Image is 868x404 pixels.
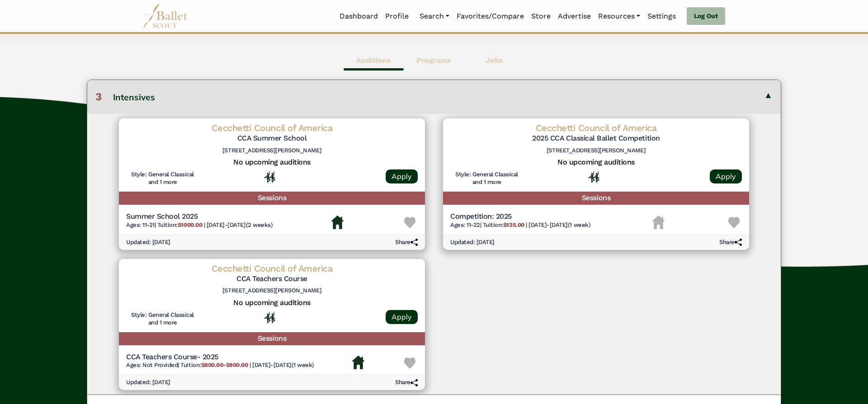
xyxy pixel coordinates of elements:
[395,379,418,386] h6: Share
[331,216,344,229] img: Housing Available
[450,239,495,246] h6: Updated: [DATE]
[416,7,453,26] a: Search
[594,7,644,26] a: Resources
[453,7,528,26] a: Favorites/Compare
[207,221,273,228] span: [DATE]-[DATE] (2 weeks)
[483,221,526,228] span: Tuition:
[126,147,418,155] h6: [STREET_ADDRESS][PERSON_NAME]
[126,221,273,229] h6: | |
[126,263,418,274] h4: Cecchetti Council of America
[554,7,594,26] a: Advertise
[126,212,273,221] h5: Summer School 2025
[652,216,665,229] img: Housing Unavailable
[404,217,415,228] img: Heart
[126,287,418,295] h6: [STREET_ADDRESS][PERSON_NAME]
[450,158,742,167] h5: No upcoming auditions
[450,147,742,155] h6: [STREET_ADDRESS][PERSON_NAME]
[119,192,425,205] h5: Sessions
[450,221,590,229] h6: | |
[264,312,275,324] img: In Person
[386,310,418,324] a: Apply
[126,362,314,369] h6: | |
[395,239,418,246] h6: Share
[126,122,418,134] h4: Cecchetti Council of America
[252,362,314,368] span: [DATE]-[DATE] (1 week)
[687,7,725,25] a: Log Out
[126,239,170,246] h6: Updated: [DATE]
[352,356,364,369] img: Housing Available
[178,221,202,228] b: $1000.00
[443,192,749,205] h5: Sessions
[126,298,418,308] h5: No upcoming auditions
[450,134,742,143] h5: 2025 CCA Classical Ballet Competition
[416,56,451,65] b: Programs
[728,217,740,228] img: Heart
[404,357,415,369] img: Heart
[201,362,248,368] b: $800.00-$900.00
[126,274,418,284] h5: CCA Teachers Course
[719,239,742,246] h6: Share
[450,171,523,186] h6: Style: General Classical and 1 more
[126,158,418,167] h5: No upcoming auditions
[126,352,314,362] h5: CCA Teachers Course- 2025
[126,362,178,368] span: Ages: Not Provided
[503,221,524,228] b: $135.00
[87,80,781,113] button: 3Intensives
[528,221,590,228] span: [DATE]-[DATE] (1 week)
[644,7,679,26] a: Settings
[126,379,170,386] h6: Updated: [DATE]
[450,221,480,228] span: Ages: 11-22
[588,171,599,183] img: In Person
[264,171,275,183] img: In Person
[528,7,554,26] a: Store
[180,362,250,368] span: Tuition:
[710,169,742,183] a: Apply
[95,90,102,103] span: 3
[126,171,199,186] h6: Style: General Classical and 1 more
[486,56,503,65] b: Jobs
[382,7,412,26] a: Profile
[157,221,204,228] span: Tuition:
[450,122,742,134] h4: Cecchetti Council of America
[126,134,418,143] h5: CCA Summer School
[356,56,391,65] b: Auditions
[386,169,418,183] a: Apply
[450,212,590,221] h5: Competition: 2025
[336,7,382,26] a: Dashboard
[126,221,155,228] span: Ages: 11-21
[126,311,199,327] h6: Style: General Classical and 1 more
[119,332,425,345] h5: Sessions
